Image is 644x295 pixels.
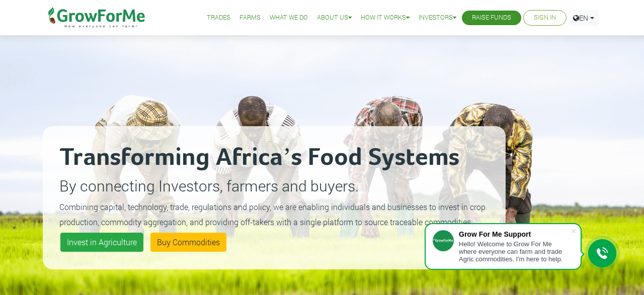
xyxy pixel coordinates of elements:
a: Buy Commodities [150,233,226,252]
a: Sign In [534,13,556,23]
a: What We Do [270,13,308,23]
a: Invest in Agriculture [60,233,143,252]
div: Grow For Me Support [459,230,571,238]
a: Raise Funds [472,13,511,23]
div: Hello! Welcome to Grow For Me where everyone can farm and trade Agric commodities. I'm here to help. [459,240,571,263]
a: Trades [207,13,230,23]
a: Farms [239,13,261,23]
a: EN [569,10,599,26]
a: About Us [317,13,352,23]
h2: Transforming Africa’s Food Systems [59,143,489,173]
a: How it Works [361,13,410,23]
a: Investors [419,13,456,23]
p: By connecting Investors, farmers and buyers. [59,174,489,197]
small: Combining capital, technology, trade, regulations and policy, we are enabling individuals and bus... [59,202,486,227]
